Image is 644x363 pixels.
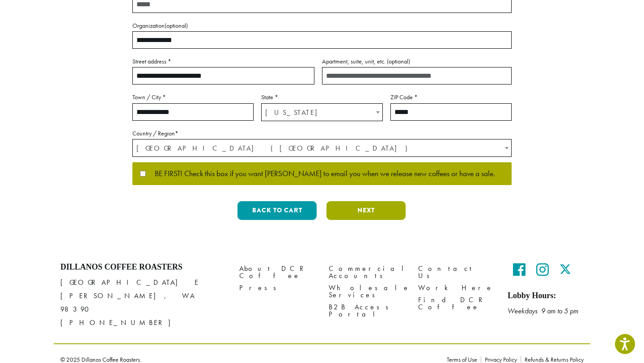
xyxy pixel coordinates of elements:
[237,201,317,220] button: Back to cart
[322,56,512,67] label: Apartment, suite, unit, etc.
[521,356,584,363] a: Refunds & Returns Policy
[60,276,226,329] p: [GEOGRAPHIC_DATA] E [PERSON_NAME], WA 98390 [PHONE_NUMBER]
[132,56,314,67] label: Street address
[418,294,494,313] a: Find DCR Coffee
[239,282,315,294] a: Press
[132,139,512,157] span: Country / Region
[165,21,188,30] span: (optional)
[481,356,521,363] a: Privacy Policy
[261,92,382,103] label: State
[418,282,494,294] a: Work Here
[132,92,254,103] label: Town / City
[60,262,226,272] h4: Dillanos Coffee Roasters
[262,104,382,121] span: Kentucky
[326,201,406,220] button: Next
[261,103,382,121] span: State
[387,57,410,65] span: (optional)
[329,301,405,321] a: B2B Access Portal
[447,356,481,363] a: Terms of Use
[239,262,315,282] a: About DCR Coffee
[329,262,405,282] a: Commercial Accounts
[133,139,511,157] span: United States (US)
[418,262,494,282] a: Contact Us
[60,356,433,363] p: © 2025 Dillanos Coffee Roasters.
[508,291,584,301] h5: Lobby Hours:
[140,171,146,177] input: BE FIRST! Check this box if you want [PERSON_NAME] to email you when we release new coffees or ha...
[508,306,578,316] em: Weekdays 9 am to 5 pm
[146,170,495,178] span: BE FIRST! Check this box if you want [PERSON_NAME] to email you when we release new coffees or ha...
[329,282,405,301] a: Wholesale Services
[390,92,512,103] label: ZIP Code
[132,20,512,31] label: Organization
